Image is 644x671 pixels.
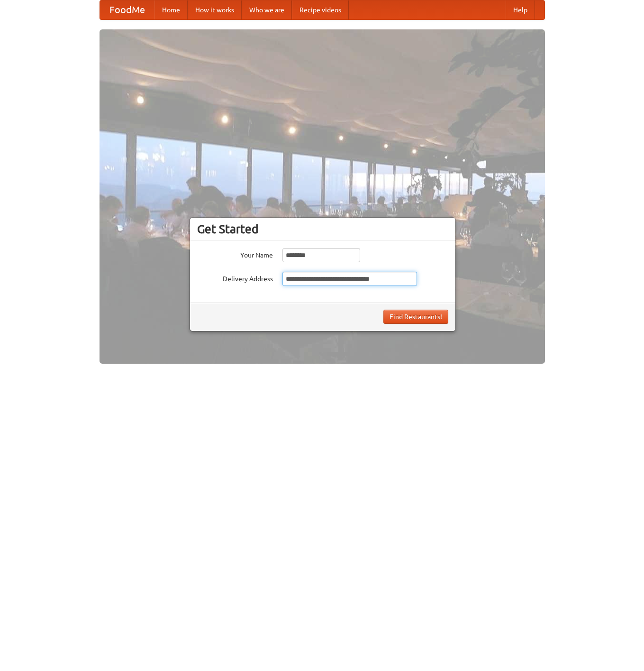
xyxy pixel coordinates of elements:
a: Home [154,0,188,19]
a: Help [506,0,535,19]
a: Recipe videos [292,0,349,19]
label: Delivery Address [197,272,273,284]
a: Who we are [242,0,292,19]
a: How it works [188,0,242,19]
h3: Get Started [197,222,448,236]
label: Your Name [197,248,273,260]
a: FoodMe [100,0,154,19]
button: Find Restaurants! [383,310,448,324]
